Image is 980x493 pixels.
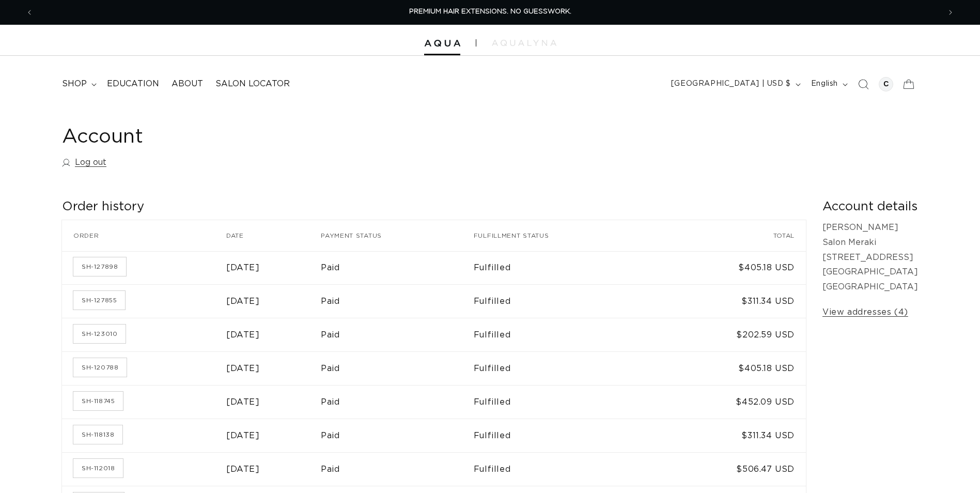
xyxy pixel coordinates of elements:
td: Paid [321,452,474,486]
td: $506.47 USD [657,452,806,486]
td: $311.34 USD [657,419,806,452]
td: Paid [321,385,474,419]
th: Payment status [321,220,474,251]
span: Education [107,79,159,89]
span: PREMIUM HAIR EXTENSIONS. NO GUESSWORK. [409,8,571,15]
td: Fulfilled [474,251,657,285]
span: [GEOGRAPHIC_DATA] | USD $ [671,79,791,89]
a: Order number SH-118745 [73,392,123,410]
h1: Account [62,125,918,150]
td: Paid [321,419,474,452]
summary: Search [852,73,875,96]
a: Log out [62,155,106,170]
a: Order number SH-127898 [73,257,126,276]
button: English [805,74,852,94]
td: Fulfilled [474,351,657,385]
h2: Account details [822,199,918,215]
span: Salon Locator [215,79,290,89]
td: $202.59 USD [657,318,806,351]
span: About [172,79,203,89]
a: Order number SH-123010 [73,325,126,343]
td: Paid [321,251,474,285]
time: [DATE] [226,432,260,440]
td: Fulfilled [474,318,657,351]
td: $452.09 USD [657,385,806,419]
p: [PERSON_NAME] Salon Meraki [STREET_ADDRESS] [GEOGRAPHIC_DATA] [GEOGRAPHIC_DATA] [822,220,918,295]
a: Order number SH-118138 [73,425,122,444]
span: shop [62,79,87,89]
time: [DATE] [226,398,260,406]
button: Previous announcement [18,3,41,22]
time: [DATE] [226,364,260,373]
th: Fulfillment status [474,220,657,251]
th: Order [62,220,226,251]
h2: Order history [62,199,806,215]
a: Order number SH-127855 [73,291,125,310]
a: Salon Locator [209,72,296,96]
th: Date [226,220,321,251]
td: Fulfilled [474,452,657,486]
time: [DATE] [226,264,260,272]
a: Order number SH-120788 [73,358,127,377]
td: $311.34 USD [657,284,806,318]
a: View addresses (4) [822,305,908,320]
time: [DATE] [226,331,260,339]
time: [DATE] [226,465,260,473]
a: About [165,72,209,96]
button: Next announcement [939,3,962,22]
summary: shop [56,72,101,96]
td: Paid [321,318,474,351]
span: English [811,79,838,89]
img: aqualyna.com [492,40,556,46]
img: Aqua Hair Extensions [424,40,460,47]
time: [DATE] [226,297,260,305]
td: $405.18 USD [657,351,806,385]
td: Paid [321,284,474,318]
button: [GEOGRAPHIC_DATA] | USD $ [665,74,805,94]
td: Fulfilled [474,419,657,452]
td: Fulfilled [474,385,657,419]
td: Paid [321,351,474,385]
a: Order number SH-112018 [73,459,123,477]
a: Education [101,72,165,96]
td: $405.18 USD [657,251,806,285]
td: Fulfilled [474,284,657,318]
th: Total [657,220,806,251]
